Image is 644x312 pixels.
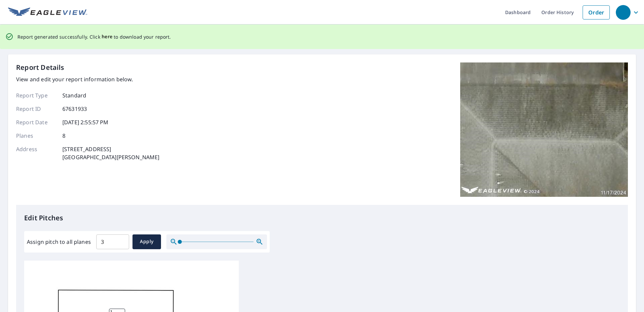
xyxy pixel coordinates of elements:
p: Standard [62,91,86,99]
p: Planes [16,132,56,140]
input: 00.0 [96,232,129,251]
label: Assign pitch to all planes [27,238,91,246]
p: Report Type [16,91,56,99]
p: 67631933 [62,105,87,113]
p: View and edit your report information below. [16,75,160,83]
p: Report ID [16,105,56,113]
img: Top image [460,62,628,197]
p: Address [16,145,56,161]
button: Apply [132,234,161,249]
p: 8 [62,132,65,140]
p: Report Date [16,118,56,126]
img: EV Logo [8,7,87,17]
span: Apply [138,237,156,246]
button: here [102,33,113,41]
p: [STREET_ADDRESS] [GEOGRAPHIC_DATA][PERSON_NAME] [62,145,160,161]
p: Report Details [16,62,64,73]
p: [DATE] 2:55:57 PM [62,118,109,126]
a: Order [583,5,610,19]
p: Report generated successfully. Click to download your report. [17,33,171,41]
p: Edit Pitches [24,213,620,223]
